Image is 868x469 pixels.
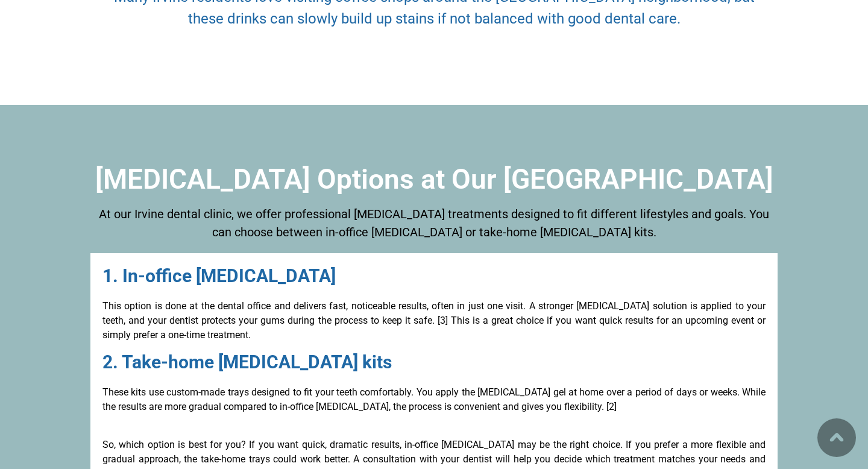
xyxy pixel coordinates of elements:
[90,165,778,193] h2: [MEDICAL_DATA] Options at Our [GEOGRAPHIC_DATA]
[99,207,769,239] span: At our Irvine dental clinic, we offer professional [MEDICAL_DATA] treatments designed to fit diff...
[102,351,392,373] strong: 2. Take-home [MEDICAL_DATA] kits
[102,300,766,341] span: This option is done at the dental office and delivers fast, noticeable results, often in just one...
[102,386,766,412] span: These kits use custom-made trays designed to fit your teeth comfortably. You apply the [MEDICAL_D...
[102,265,336,286] strong: 1. In-office [MEDICAL_DATA]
